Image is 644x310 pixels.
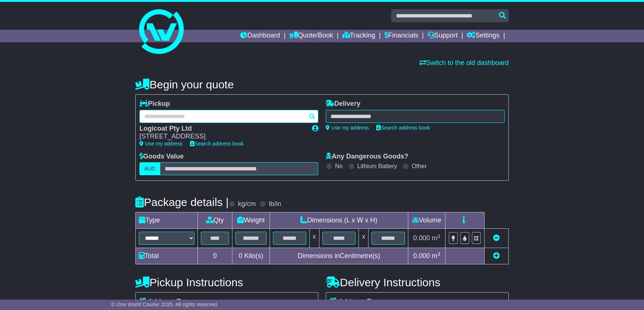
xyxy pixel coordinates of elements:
[309,229,319,248] td: x
[376,125,430,131] a: Search address book
[408,212,445,229] td: Volume
[198,212,232,229] td: Qty
[419,59,509,66] a: Switch to the old dashboard
[232,212,270,229] td: Weight
[135,276,318,288] h4: Pickup Instructions
[139,133,305,141] div: [STREET_ADDRESS]
[139,141,183,147] a: Use my address
[432,234,440,242] span: m
[139,153,184,161] label: Goods Value
[412,163,426,170] label: Other
[232,248,270,264] td: Kilo(s)
[139,125,305,133] div: Logicoat Pty Ltd
[139,298,192,306] label: Address Type
[384,30,418,42] a: Financials
[493,252,500,260] a: Add new item
[198,248,232,264] td: 0
[342,30,375,42] a: Tracking
[467,30,499,42] a: Settings
[335,163,342,170] label: No
[239,252,242,260] span: 0
[359,229,368,248] td: x
[238,200,256,208] label: kg/cm
[437,234,440,239] sup: 3
[139,162,160,175] label: AUD
[330,298,382,306] label: Address Type
[135,78,509,91] h4: Begin your quote
[270,212,408,229] td: Dimensions (L x W x H)
[111,301,219,307] span: © One World Courier 2025. All rights reserved.
[428,30,458,42] a: Support
[357,163,397,170] label: Lithium Battery
[139,100,170,108] label: Pickup
[270,248,408,264] td: Dimensions in Centimetre(s)
[413,234,430,242] span: 0.000
[326,153,408,161] label: Any Dangerous Goods?
[269,200,281,208] label: lb/in
[136,248,198,264] td: Total
[240,30,280,42] a: Dashboard
[493,234,500,242] a: Remove this item
[437,251,440,257] sup: 3
[190,141,244,147] a: Search address book
[326,125,369,131] a: Use my address
[413,252,430,260] span: 0.000
[289,30,333,42] a: Quote/Book
[135,196,229,208] h4: Package details |
[326,100,360,108] label: Delivery
[432,252,440,260] span: m
[136,212,198,229] td: Type
[326,276,509,288] h4: Delivery Instructions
